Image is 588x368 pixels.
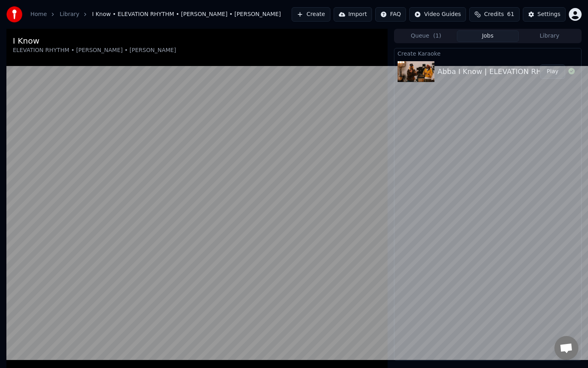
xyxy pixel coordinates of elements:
div: I Know [13,35,176,46]
button: Queue [395,30,457,42]
span: 61 [507,10,514,18]
div: Create Karaoke [394,48,581,58]
button: Import [334,7,372,22]
div: Settings [538,10,560,18]
button: Create [292,7,330,22]
span: ( 1 ) [433,32,441,40]
span: I Know • ELEVATION RHYTHM • [PERSON_NAME] • [PERSON_NAME] [92,10,281,18]
button: Settings [523,7,566,22]
div: ELEVATION RHYTHM • [PERSON_NAME] • [PERSON_NAME] [13,46,176,54]
button: FAQ [375,7,406,22]
button: Video Guides [409,7,466,22]
nav: breadcrumb [30,10,281,18]
a: Home [30,10,47,18]
img: youka [6,6,22,22]
span: Credits [484,10,504,18]
a: Open chat [554,336,578,360]
button: Library [519,30,580,42]
button: Play [540,64,565,79]
button: Credits61 [469,7,519,22]
a: Library [60,10,79,18]
button: Jobs [457,30,518,42]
